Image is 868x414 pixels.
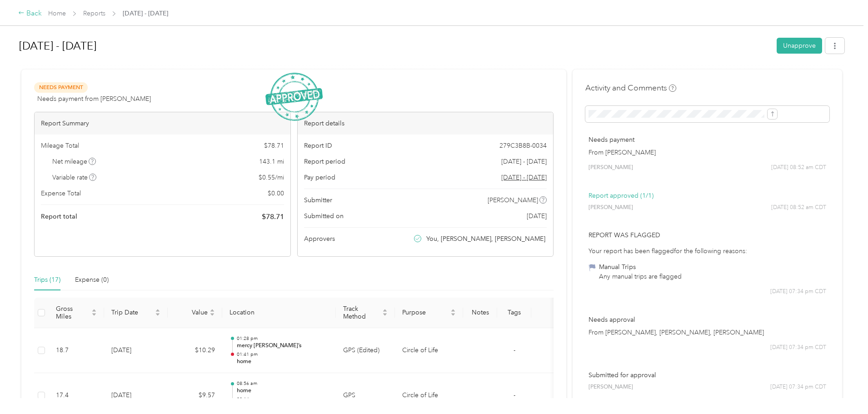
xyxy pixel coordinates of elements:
[450,308,456,313] span: caret-up
[41,212,77,221] span: Report total
[91,308,97,313] span: caret-up
[18,8,42,19] div: Back
[402,309,449,316] span: Purpose
[382,312,388,317] span: caret-down
[264,141,284,150] span: $ 78.71
[298,112,554,135] div: Report details
[41,141,79,150] span: Mileage Total
[336,298,395,328] th: Track Method
[770,344,826,352] span: [DATE] 07:34 pm CDT
[265,73,323,121] img: ApprovedStamp
[56,305,90,320] span: Gross Miles
[52,173,97,182] span: Variable rate
[589,315,826,324] p: Needs approval
[37,94,151,104] span: Needs payment from [PERSON_NAME]
[49,298,104,328] th: Gross Miles
[52,157,96,166] span: Net mileage
[336,328,395,374] td: GPS (Edited)
[104,298,168,328] th: Trip Date
[304,157,345,166] span: Report period
[304,195,332,205] span: Submitter
[259,157,284,166] span: 143.1 mi
[34,82,88,93] span: Needs Payment
[48,10,66,17] a: Home
[237,335,329,342] p: 01:28 pm
[589,246,826,256] div: Your report has been flagged for the following reasons:
[817,363,868,414] iframe: Everlance-gr Chat Button Frame
[155,308,160,313] span: caret-up
[34,275,60,285] div: Trips (17)
[168,298,222,328] th: Value
[175,309,208,316] span: Value
[262,211,284,222] span: $ 78.71
[784,13,838,24] p: Report updated
[210,312,215,317] span: caret-down
[237,387,329,395] p: home
[777,38,822,54] button: Unapprove
[585,82,676,94] h4: Activity and Comments
[499,141,547,150] span: 279C3B8B-0034
[210,308,215,313] span: caret-up
[589,164,633,172] span: [PERSON_NAME]
[463,298,497,328] th: Notes
[304,234,335,244] span: Approvers
[41,189,81,198] span: Expense Total
[771,164,826,172] span: [DATE] 08:52 am CDT
[589,383,633,391] span: [PERSON_NAME]
[589,370,826,380] p: Submitted for approval
[599,262,682,272] div: Manual Trips
[488,195,538,205] span: [PERSON_NAME]
[237,380,329,387] p: 08:56 am
[771,204,826,212] span: [DATE] 08:52 am CDT
[91,312,97,317] span: caret-down
[304,173,335,182] span: Pay period
[35,112,290,135] div: Report Summary
[599,272,682,281] div: Any manual trips are flagged
[514,391,515,399] span: -
[222,298,336,328] th: Location
[395,328,463,374] td: Circle of Life
[450,312,456,317] span: caret-down
[395,298,463,328] th: Purpose
[268,189,284,198] span: $ 0.00
[770,383,826,391] span: [DATE] 07:34 pm CDT
[237,351,329,358] p: 01:41 pm
[501,173,547,182] span: Go to pay period
[589,191,826,200] p: Report approved (1/1)
[343,305,380,320] span: Track Method
[501,157,547,166] span: [DATE] - [DATE]
[168,328,222,374] td: $10.29
[770,288,826,296] span: [DATE] 07:34 pm CDT
[426,234,545,244] span: You, [PERSON_NAME], [PERSON_NAME]
[237,358,329,366] p: home
[304,211,344,221] span: Submitted on
[123,9,168,18] span: [DATE] - [DATE]
[83,10,105,17] a: Reports
[259,173,284,182] span: $ 0.55 / mi
[49,328,104,374] td: 18.7
[514,346,515,354] span: -
[382,308,388,313] span: caret-up
[497,298,531,328] th: Tags
[111,309,153,316] span: Trip Date
[527,211,547,221] span: [DATE]
[589,230,826,240] p: Report was flagged
[589,328,826,337] p: From [PERSON_NAME], [PERSON_NAME], [PERSON_NAME]
[304,141,332,150] span: Report ID
[155,312,160,317] span: caret-down
[237,396,329,403] p: 09:14 am
[237,342,329,350] p: mercy [PERSON_NAME]’s
[589,148,826,157] p: From [PERSON_NAME]
[589,204,633,212] span: [PERSON_NAME]
[104,328,168,374] td: [DATE]
[75,275,109,285] div: Expense (0)
[19,35,770,57] h1: Sep 14 - 27, 2025
[589,135,826,145] p: Needs payment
